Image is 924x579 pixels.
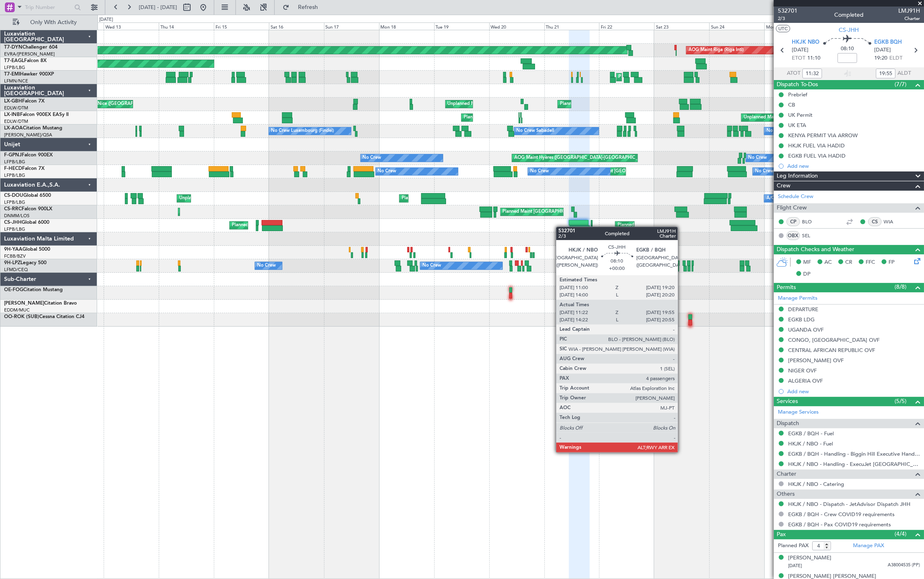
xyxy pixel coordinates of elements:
a: CS-DOUGlobal 6500 [4,193,51,198]
a: Manage Permits [778,294,817,303]
div: Fri 22 [599,22,654,30]
span: Flight Crew [777,203,807,213]
span: Services [777,397,798,406]
span: Crew [777,181,791,191]
div: Unplanned Maint [GEOGRAPHIC_DATA] (Al Maktoum Intl) [744,111,864,124]
div: No Crew [422,260,441,272]
span: 08:10 [841,45,854,53]
span: (8/8) [895,283,906,291]
span: ATOT [787,69,800,78]
span: Dispatch To-Dos [777,80,818,89]
a: T7-EMIHawker 900XP [4,72,54,77]
div: Add new [787,388,920,395]
div: UK Permit [788,111,813,118]
span: Dispatch Checks and Weather [777,245,854,254]
button: Only With Activity [9,16,89,29]
span: CR [845,258,852,267]
span: T7-DYN [4,45,22,50]
div: A/C Unavailable [766,192,800,205]
div: Tue 19 [434,22,489,30]
div: Planned Maint [GEOGRAPHIC_DATA] ([GEOGRAPHIC_DATA]) [232,219,360,232]
span: OO-ROK (SUB) [4,314,39,319]
div: [DATE] [99,16,113,23]
a: LX-INBFalcon 900EX EASy II [4,112,69,117]
span: 11:10 [807,54,820,62]
a: EGKB / BQH - Handling - Biggin Hill Executive Handling EGKB / BQH [788,450,920,457]
span: MF [803,258,811,267]
input: --:-- [876,69,895,78]
div: CENTRAL AFRICAN REPUBLIC OVF [788,347,875,354]
div: Wed 20 [489,22,544,30]
a: LFPB/LBG [4,65,25,71]
div: UK ETA [788,122,806,129]
span: LMJ91H [898,7,920,15]
span: FFC [866,258,875,267]
span: Leg Information [777,171,818,181]
a: LFPB/LBG [4,226,25,232]
span: [DATE] - [DATE] [139,4,177,11]
a: LFPB/LBG [4,172,25,178]
span: Charter [777,470,796,479]
span: [DATE] [788,563,802,569]
span: OE-FOG [4,287,23,292]
a: WIA [884,218,902,225]
div: Unplanned Maint [GEOGRAPHIC_DATA] ([GEOGRAPHIC_DATA]) [179,192,313,205]
a: FCBB/BZV [4,253,26,259]
a: HKJK / NBO - Dispatch - JetAdvisor Dispatch JHH [788,501,911,508]
a: LFPB/LBG [4,199,25,205]
a: EGKB / BQH - Pax COVID19 requirements [788,521,891,528]
span: F-HECD [4,166,22,171]
span: 9H-YAA [4,247,22,252]
span: Only With Activity [21,20,86,25]
span: (4/4) [895,530,906,538]
div: Sat 16 [269,22,324,30]
span: LX-INB [4,112,20,117]
div: Prebrief [788,91,807,98]
span: HKJK NBO [792,38,820,47]
span: CS-DOU [4,193,23,198]
div: Planned Maint [GEOGRAPHIC_DATA] ([GEOGRAPHIC_DATA]) [503,206,631,218]
span: 2/3 [778,15,797,22]
div: Planned Maint Nice ([GEOGRAPHIC_DATA]) [560,98,651,110]
a: LX-GBHFalcon 7X [4,99,44,104]
div: EGKB FUEL VIA HADID [788,152,846,159]
a: EVRA/[PERSON_NAME] [4,51,55,57]
a: EDDM/MUC [4,307,30,313]
a: SEL [802,232,820,239]
div: NIGER OVF [788,367,817,374]
div: No Crew [363,152,382,164]
span: 532701 [778,7,797,15]
a: OE-FOGCitation Mustang [4,287,63,292]
div: Thu 21 [544,22,600,30]
span: FP [888,258,895,267]
a: Manage Services [778,408,819,416]
span: Charter [898,15,920,22]
div: No Crew [257,260,276,272]
div: [PERSON_NAME] [788,554,831,562]
span: ALDT [897,69,911,78]
div: Add new [787,163,920,169]
a: CS-RRCFalcon 900LX [4,207,52,212]
span: CS-JHH [839,26,859,34]
div: No Crew [378,165,397,178]
span: Pax [777,530,786,539]
div: Completed [834,11,864,20]
div: Planned Maint Geneva (Cointrin) [464,111,531,124]
span: Permits [777,283,796,292]
span: ETOT [792,54,805,62]
a: HKJK / NBO - Handling - ExecuJet [GEOGRAPHIC_DATA] HKJK / [GEOGRAPHIC_DATA] [788,461,920,468]
span: Others [777,490,795,499]
div: OBX [786,231,800,240]
span: 19:20 [874,54,887,62]
a: Manage PAX [853,542,884,550]
a: EDLW/DTM [4,118,28,125]
a: HKJK / NBO - Fuel [788,440,833,447]
div: Sun 17 [324,22,379,30]
div: AOG Maint Riga (Riga Intl) [689,44,744,56]
a: 9H-LPZLegacy 500 [4,261,47,265]
button: UTC [776,25,790,32]
span: LX-GBH [4,99,22,104]
div: Mon 25 [764,22,820,30]
label: Planned PAX [778,542,808,550]
span: [DATE] [874,46,891,54]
